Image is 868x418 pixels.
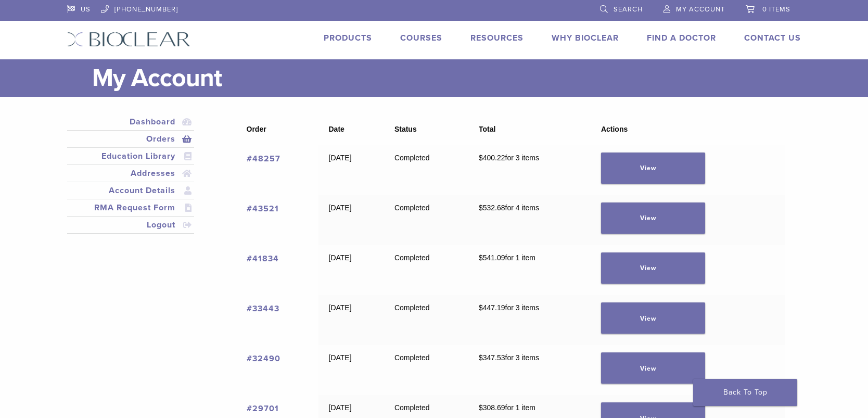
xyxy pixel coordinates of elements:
[329,254,352,262] time: [DATE]
[479,353,505,362] span: 347.53
[647,33,716,43] a: Find A Doctor
[69,219,192,231] a: Logout
[479,303,505,312] span: 447.19
[384,345,468,395] td: Completed
[247,125,266,133] span: Order
[329,154,352,162] time: [DATE]
[468,345,591,395] td: for 3 items
[468,195,591,245] td: for 4 items
[324,33,372,43] a: Products
[92,59,801,97] h1: My Account
[479,154,483,162] span: $
[601,125,628,133] span: Actions
[552,33,619,43] a: Why Bioclear
[247,303,279,314] a: View order number 33443
[69,116,192,128] a: Dashboard
[400,33,442,43] a: Courses
[329,125,344,133] span: Date
[384,245,468,295] td: Completed
[394,125,417,133] span: Status
[69,133,192,145] a: Orders
[329,303,352,312] time: [DATE]
[468,295,591,345] td: for 3 items
[329,204,352,212] time: [DATE]
[614,5,643,14] span: Search
[676,5,725,14] span: My Account
[384,145,468,195] td: Completed
[69,150,192,162] a: Education Library
[601,352,705,384] a: View order 32490
[762,5,790,14] span: 0 items
[479,303,483,312] span: $
[69,167,192,180] a: Addresses
[247,154,280,164] a: View order number 48257
[384,195,468,245] td: Completed
[329,403,352,412] time: [DATE]
[601,153,705,184] a: View order 48257
[479,125,495,133] span: Total
[479,254,483,262] span: $
[247,204,279,214] a: View order number 43521
[247,353,280,364] a: View order number 32490
[479,254,505,262] span: 541.09
[69,201,192,214] a: RMA Request Form
[479,204,483,212] span: $
[69,184,192,197] a: Account Details
[67,32,190,47] img: Bioclear
[693,379,797,406] a: Back To Top
[479,403,483,412] span: $
[479,154,505,162] span: 400.22
[479,204,505,212] span: 532.68
[67,113,194,246] nav: Account pages
[601,252,705,284] a: View order 41834
[384,295,468,345] td: Completed
[247,254,279,264] a: View order number 41834
[247,403,279,414] a: View order number 29701
[468,145,591,195] td: for 3 items
[329,353,352,362] time: [DATE]
[479,353,483,362] span: $
[744,33,801,43] a: Contact Us
[601,202,705,234] a: View order 43521
[479,403,505,412] span: 308.69
[468,245,591,295] td: for 1 item
[601,302,705,334] a: View order 33443
[470,33,524,43] a: Resources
